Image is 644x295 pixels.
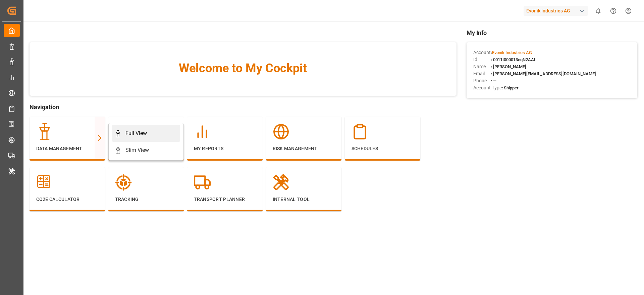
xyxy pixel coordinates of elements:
span: Phone [473,77,491,84]
span: : — [491,78,496,83]
div: Full View [125,129,147,137]
span: Welcome to My Cockpit [43,59,443,77]
p: Tracking [115,196,177,203]
p: My Reports [194,145,256,152]
span: Navigation [30,102,457,112]
p: Internal Tool [273,196,335,203]
button: show 0 new notifications [591,3,606,18]
span: Evonik Industries AG [492,50,532,55]
a: Slim View [112,142,180,159]
span: Name [473,63,491,70]
p: Schedules [352,145,414,152]
button: Evonik Industries AG [524,4,591,17]
p: Data Management [36,145,98,152]
a: Full View [112,125,180,142]
button: Help Center [606,3,621,18]
div: Evonik Industries AG [524,6,588,16]
span: Id [473,56,491,63]
p: Transport Planner [194,196,256,203]
span: Email [473,70,491,77]
span: : [491,50,532,55]
span: : 0011t000013eqN2AAI [491,57,535,62]
span: : [PERSON_NAME] [491,64,526,69]
p: CO2e Calculator [36,196,98,203]
span: : Shipper [502,85,519,90]
span: Account Type [473,84,502,91]
p: Risk Management [273,145,335,152]
span: My Info [467,28,637,37]
span: : [PERSON_NAME][EMAIL_ADDRESS][DOMAIN_NAME] [491,71,596,76]
div: Slim View [125,146,149,154]
span: Account [473,49,491,56]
